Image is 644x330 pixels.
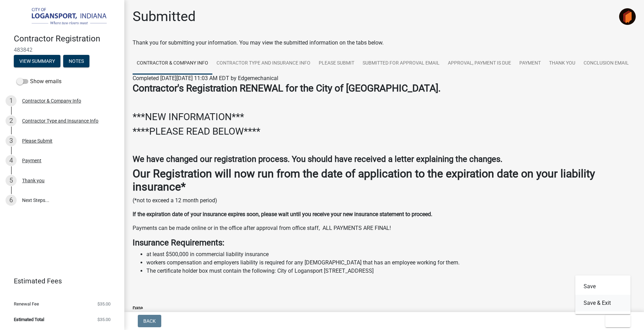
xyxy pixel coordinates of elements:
div: Thank you [22,178,45,183]
label: Date [133,306,143,311]
p: Payments can be made online or in the office after approval from office staff, ALL PAYMENTS ARE F... [133,224,636,232]
button: Exit [605,315,631,327]
h1: Submitted [133,8,196,25]
div: Exit [575,275,631,314]
div: 1 [6,95,17,106]
div: 3 [6,135,17,146]
strong: Contractor's Registration RENEWAL for the City of [GEOGRAPHIC_DATA]. [133,82,441,94]
h4: Contractor Registration [14,34,119,44]
li: The certificate holder box must contain the following: City of Logansport [STREET_ADDRESS] [146,267,636,275]
button: Back [138,315,161,327]
strong: Our Registration will now run from the date of application to the expiration date on your liabili... [133,167,595,193]
label: Show emails [17,77,61,86]
button: Save [575,278,631,295]
a: Contractor Type and Insurance Info [212,52,315,75]
a: Estimated Fees [6,274,113,288]
button: View Summary [14,55,60,67]
span: $35.00 [97,317,110,322]
div: Thank you for submitting your information. You may view the submitted information on the tabs below. [133,39,636,47]
a: Thank you [545,52,579,75]
button: Notes [63,55,89,67]
a: Please Submit [315,52,358,75]
a: Conclusion Email [579,52,633,75]
button: Save & Exit [575,295,631,311]
a: SUBMITTED FOR APPROVAL EMAIL [358,52,444,75]
span: Back [143,318,156,324]
p: (*not to exceed a 12 month period) [133,196,636,205]
wm-modal-confirm: Summary [14,59,60,64]
li: workers compensation and employers liability is required for any [DEMOGRAPHIC_DATA] that has an e... [146,259,636,267]
div: Please Submit [22,138,52,143]
span: Renewal Fee [14,302,39,306]
div: 2 [6,115,17,126]
span: Exit [611,318,621,324]
strong: Insurance Requirements: [133,238,224,247]
span: 483842 [14,47,110,53]
li: at least $500,000 in commercial liability insurance [146,250,636,259]
div: Payment [22,158,41,163]
span: $35.00 [97,302,110,306]
div: Contractor & Company Info [22,98,81,103]
a: Approval, payment is due [444,52,515,75]
img: City of Logansport, Indiana [14,7,113,27]
wm-modal-confirm: Notes [63,59,89,64]
div: 5 [6,175,17,186]
div: 6 [6,195,17,206]
a: Payment [515,52,545,75]
div: Contractor Type and Insurance Info [22,118,98,123]
span: Estimated Total [14,317,44,322]
div: 4 [6,155,17,166]
span: Completed [DATE][DATE] 11:03 AM EDT by Edgemechanical [133,75,278,81]
a: Contractor & Company Info [133,52,212,75]
strong: We have changed our registration process. You should have received a letter explaining the changes. [133,154,502,164]
strong: If the expiration date of your insurance expires soon, please wait until you receive your new ins... [133,211,432,217]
